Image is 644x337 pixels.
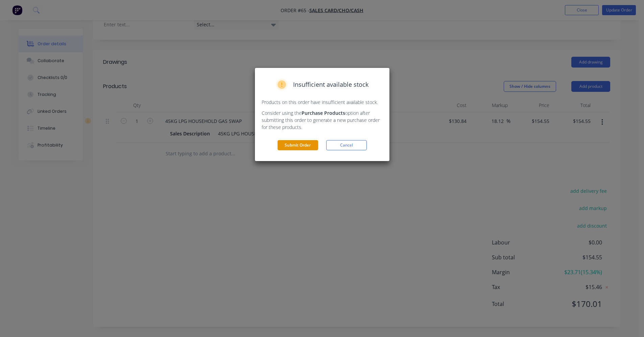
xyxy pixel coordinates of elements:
[302,110,345,116] strong: Purchase Products
[326,140,367,150] button: Cancel
[262,99,383,106] p: Products on this order have insufficient available stock.
[293,80,368,89] span: Insufficient available stock
[278,140,318,150] button: Submit Order
[262,109,383,131] p: Consider using the option after submitting this order to generate a new purchase order for these ...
